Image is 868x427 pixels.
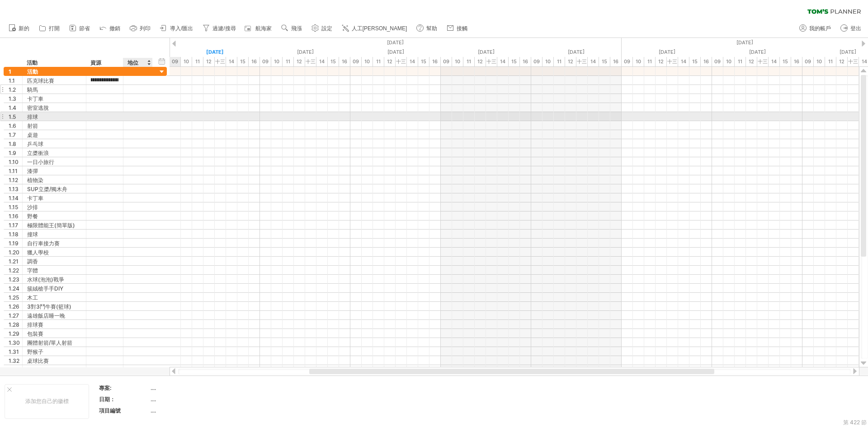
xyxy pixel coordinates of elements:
font: 包裝賽 [27,330,43,337]
font: 11 [828,58,833,65]
font: SUP立槳/獨木舟 [27,186,67,192]
font: 第 422 節 [843,419,867,426]
font: 野餐 [27,213,38,220]
font: 3對3鬥牛賽(籃球) [27,303,71,310]
font: 十三 [486,58,496,65]
font: [DATE] [840,49,856,55]
font: 14 [862,58,867,65]
div: 2025年8月27日星期三 [170,47,260,57]
font: 十三 [848,58,858,65]
a: 接觸 [444,23,470,34]
font: .... [151,396,156,403]
font: 1.1 [9,77,15,84]
a: 過濾/搜尋 [200,23,238,34]
font: 十三 [306,58,316,65]
font: 1.19 [9,240,19,247]
font: 1.15 [9,204,18,211]
a: 航海家 [243,23,274,34]
font: 十三 [396,58,406,65]
font: 15 [511,58,517,65]
font: 11 [467,58,471,65]
font: 調香 [27,258,38,265]
font: 十三 [758,58,768,65]
font: 1.31 [9,348,19,355]
font: 卡丁車 [27,95,43,102]
font: [DATE] [297,49,314,55]
font: 野猴子 [27,348,43,355]
font: 1.29 [9,330,19,337]
font: 1.25 [9,294,19,301]
font: 人工[PERSON_NAME] [352,25,407,32]
font: 項目編號 [99,407,121,414]
font: 桌遊 [27,131,38,138]
font: 飛漲 [291,25,302,32]
font: 沙排 [27,204,38,211]
div: 2025年8月28日星期四 [260,47,350,57]
font: 10 [274,58,279,65]
font: 十三 [667,58,677,65]
font: 10 [184,58,189,65]
font: 14 [410,58,415,65]
font: 1.14 [9,195,19,202]
font: 字體 [27,267,38,274]
a: 新的 [6,23,32,34]
div: 2025年8月30日星期六 [441,47,531,57]
font: 自行車接力賽 [27,240,60,247]
font: 立槳衝浪 [27,150,49,156]
font: .... [151,385,156,391]
font: 1.17 [9,222,18,229]
font: [DATE] [568,49,585,55]
font: 16 [523,58,528,65]
font: 團體射箭/單人射箭 [27,339,72,346]
font: 射箭 [27,122,38,129]
font: 添加您自己的徽標 [25,398,69,404]
font: 乒乓球 [27,141,43,147]
font: 15 [783,58,788,65]
div: 2025年8月29日星期五 [350,47,441,57]
font: 1.33 [9,366,20,373]
font: 11 [195,58,200,65]
font: 14 [771,58,777,65]
div: 2025年9月1日星期一 [622,47,712,57]
font: 匹克球比賽 [27,77,54,84]
font: 1.6 [9,122,16,129]
font: 1.13 [9,186,19,192]
font: 排球 [27,113,38,120]
font: 一日小旅行 [27,159,54,165]
font: 第二屆電競比賽 [27,366,65,373]
font: 10 [726,58,731,65]
font: 1.20 [9,249,19,256]
a: 登出 [838,23,864,34]
font: 木工 [27,294,38,301]
font: 10 [455,58,460,65]
font: .... [151,407,156,414]
font: 1.16 [9,213,19,220]
font: 桌球比賽 [27,357,49,364]
font: 列印 [140,25,151,32]
font: 09 [714,58,721,65]
font: 15 [421,58,426,65]
font: 極限體能王(簡單版) [27,222,75,229]
font: 16 [251,58,257,65]
a: 飛漲 [279,23,305,34]
font: 1.23 [9,276,19,283]
font: 1.2 [9,86,16,93]
font: 新的 [19,25,29,32]
font: 我的帳戶 [809,25,831,32]
font: 十三 [215,58,225,65]
font: 1.8 [9,141,16,147]
font: 1.10 [9,159,19,165]
font: 水球(泡泡)戰爭 [27,276,64,283]
a: 設定 [309,23,335,34]
font: 14 [681,58,686,65]
font: 1.32 [9,357,19,364]
font: 12 [749,58,754,65]
font: 10 [816,58,822,65]
a: 打開 [37,23,62,34]
font: 12 [477,58,483,65]
font: 09 [443,58,449,65]
font: 11 [286,58,290,65]
font: 12 [658,58,664,65]
font: 15 [330,58,336,65]
font: 16 [432,58,438,65]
